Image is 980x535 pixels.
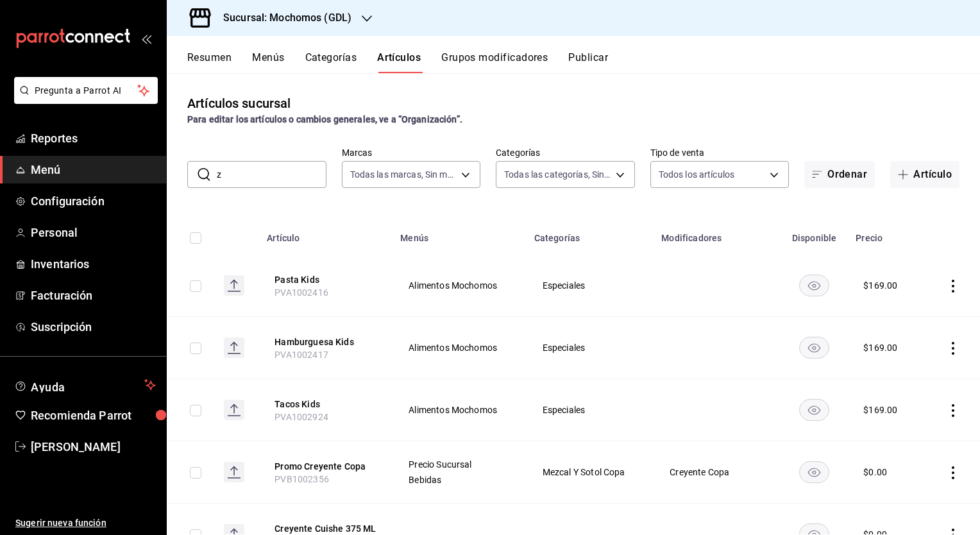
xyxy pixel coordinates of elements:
[863,279,897,292] div: $ 169.00
[350,168,457,181] span: Todas las marcas, Sin marca
[441,51,548,73] button: Grupos modificadores
[342,148,481,157] label: Marcas
[9,93,158,106] a: Pregunta a Parrot AI
[31,224,156,241] span: Personal
[496,148,635,157] label: Categorías
[799,275,829,296] button: availability-product
[275,273,377,286] button: edit-product-location
[187,94,291,113] div: Artículos sucursal
[654,214,780,255] th: Modificadores
[799,399,829,421] button: availability-product
[31,255,156,273] span: Inventarios
[31,192,156,210] span: Configuración
[848,214,925,255] th: Precio
[275,335,377,348] button: edit-product-location
[275,412,328,422] span: PVA1002924
[15,516,156,530] span: Sugerir nueva función
[187,114,462,124] strong: Para editar los artículos o cambios generales, ve a “Organización”.
[259,214,393,255] th: Artículo
[863,466,887,479] div: $ 0.00
[409,405,510,414] span: Alimentos Mochomos
[781,214,848,255] th: Disponible
[377,51,421,73] button: Artículos
[804,161,875,188] button: Ordenar
[799,461,829,483] button: availability-product
[31,287,156,304] span: Facturación
[275,522,377,535] button: edit-product-location
[650,148,790,157] label: Tipo de venta
[252,51,284,73] button: Menús
[543,281,638,290] span: Especiales
[31,438,156,455] span: [PERSON_NAME]
[543,405,638,414] span: Especiales
[187,51,980,73] div: navigation tabs
[504,168,611,181] span: Todas las categorías, Sin categoría
[305,51,357,73] button: Categorías
[31,407,156,424] span: Recomienda Parrot
[568,51,608,73] button: Publicar
[31,377,139,393] span: Ayuda
[947,466,959,479] button: actions
[799,337,829,359] button: availability-product
[217,162,326,187] input: Buscar artículo
[31,318,156,335] span: Suscripción
[393,214,526,255] th: Menús
[527,214,654,255] th: Categorías
[213,10,351,26] h3: Sucursal: Mochomos (GDL)
[275,474,329,484] span: PVB1002356
[947,404,959,417] button: actions
[31,161,156,178] span: Menú
[14,77,158,104] button: Pregunta a Parrot AI
[275,350,328,360] span: PVA1002417
[863,341,897,354] div: $ 169.00
[670,468,764,477] span: Creyente Copa
[31,130,156,147] span: Reportes
[409,343,510,352] span: Alimentos Mochomos
[275,287,328,298] span: PVA1002416
[141,33,151,44] button: open_drawer_menu
[187,51,232,73] button: Resumen
[275,398,377,411] button: edit-product-location
[275,460,377,473] button: edit-product-location
[863,403,897,416] div: $ 169.00
[659,168,735,181] span: Todos los artículos
[543,343,638,352] span: Especiales
[35,84,138,98] span: Pregunta a Parrot AI
[947,342,959,355] button: actions
[409,475,510,484] span: Bebidas
[409,281,510,290] span: Alimentos Mochomos
[543,468,638,477] span: Mezcal Y Sotol Copa
[947,280,959,293] button: actions
[890,161,959,188] button: Artículo
[409,460,510,469] span: Precio Sucursal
